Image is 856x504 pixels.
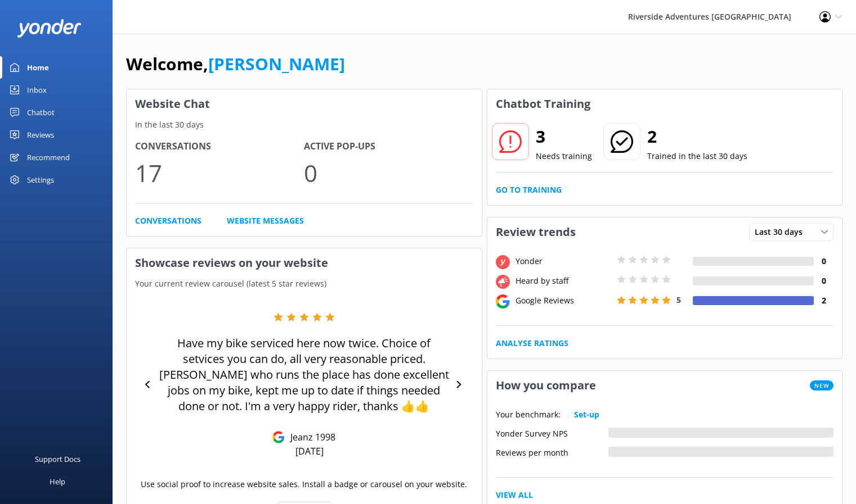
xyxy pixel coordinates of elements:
[536,123,592,150] h2: 3
[647,123,747,150] h2: 2
[157,335,451,414] p: Have my bike serviced here now twice. Choice of setvices you can do, all very reasonable priced. ...
[208,52,345,75] a: [PERSON_NAME]
[295,445,324,457] p: [DATE]
[814,294,833,307] h4: 2
[272,431,285,443] img: Google Reviews
[487,89,599,119] h3: Chatbot Training
[127,119,482,131] p: In the last 30 days
[487,217,584,247] h3: Review trends
[810,380,833,391] span: New
[676,294,681,305] span: 5
[496,184,562,196] a: Go to Training
[814,255,833,267] h4: 0
[304,154,473,192] p: 0
[755,226,809,238] span: Last 30 days
[27,79,47,101] div: Inbox
[27,169,54,191] div: Settings
[536,150,592,162] p: Needs training
[141,478,467,491] p: Use social proof to increase website sales. Install a badge or carousel on your website.
[496,408,561,421] p: Your benchmark:
[127,278,482,290] p: Your current review carousel (latest 5 star reviews)
[27,124,54,146] div: Reviews
[135,154,304,192] p: 17
[513,275,614,287] div: Heard by staff
[496,337,568,349] a: Analyse Ratings
[227,215,304,227] a: Website Messages
[27,56,49,79] div: Home
[814,275,833,287] h4: 0
[496,489,533,501] a: View All
[496,447,608,457] div: Reviews per month
[127,248,482,278] h3: Showcase reviews on your website
[647,150,747,162] p: Trained in the last 30 days
[27,101,55,124] div: Chatbot
[35,448,80,470] div: Support Docs
[135,139,304,154] h4: Conversations
[496,428,608,438] div: Yonder Survey NPS
[127,89,482,119] h3: Website Chat
[513,294,614,307] div: Google Reviews
[126,51,345,78] h1: Welcome,
[513,255,614,267] div: Yonder
[304,139,473,154] h4: Active Pop-ups
[27,146,70,169] div: Recommend
[135,215,201,227] a: Conversations
[285,431,335,443] p: Jeanz 1998
[50,470,65,493] div: Help
[17,19,82,38] img: yonder-white-logo.png
[487,371,604,400] h3: How you compare
[574,408,599,421] a: Set-up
